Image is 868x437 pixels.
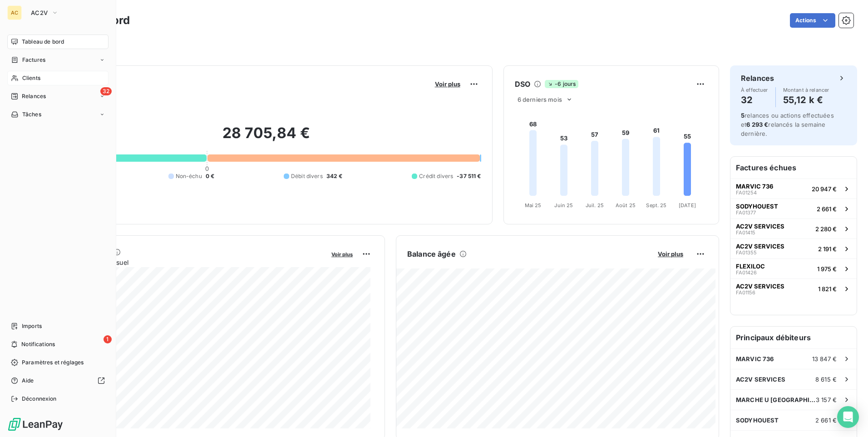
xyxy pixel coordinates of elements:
div: AC [7,5,22,20]
span: Déconnexion [22,395,57,403]
span: 1 [104,335,112,343]
h4: 55,12 k € [783,93,829,107]
span: 8 615 € [815,376,837,383]
span: Chiffre d'affaires mensuel [51,258,325,267]
span: Voir plus [435,80,460,88]
h6: DSO [515,79,530,89]
span: relances ou actions effectuées et relancés la semaine dernière. [741,112,834,137]
span: Voir plus [331,251,353,258]
a: Aide [7,373,108,388]
button: AC2V SERVICESFA013552 191 € [730,238,857,258]
span: FA01355 [736,250,757,255]
span: Aide [22,377,34,385]
span: -6 jours [545,80,578,88]
button: Voir plus [655,250,686,258]
span: 2 661 € [817,205,837,213]
span: 342 € [326,172,343,180]
span: 6 derniers mois [518,96,562,103]
span: FA01415 [736,230,755,235]
span: Débit divers [291,172,323,180]
h6: Principaux débiteurs [730,327,857,348]
span: FA01377 [736,210,756,215]
button: Voir plus [432,80,463,88]
span: MARVIC 736 [736,183,773,190]
tspan: Juin 25 [554,202,573,209]
span: -37 511 € [457,172,481,180]
button: Voir plus [329,250,355,258]
span: FA01426 [736,270,757,275]
button: MARVIC 736FA0125420 947 € [730,179,857,199]
span: 0 [205,165,209,172]
tspan: Sept. 25 [646,202,666,209]
span: 1 975 € [817,265,837,273]
span: Tâches [22,110,41,119]
h6: Relances [741,73,774,84]
img: Logo LeanPay [7,417,64,432]
span: AC2V SERVICES [736,223,784,230]
span: FA01156 [736,290,755,295]
span: AC2V SERVICES [736,283,784,290]
span: 6 293 € [746,121,768,128]
span: FA01254 [736,190,757,195]
span: Relances [22,92,46,100]
span: 2 661 € [815,417,837,424]
tspan: [DATE] [679,202,696,209]
span: Voir plus [658,250,683,258]
span: Paramètres et réglages [22,358,84,367]
h4: 32 [741,93,768,107]
h6: Factures échues [730,157,857,179]
span: Clients [22,74,40,82]
span: 13 847 € [812,355,837,363]
button: Actions [790,13,835,28]
span: Crédit divers [419,172,453,180]
span: Non-échu [176,172,202,180]
tspan: Mai 25 [524,202,541,209]
span: 20 947 € [812,185,837,193]
button: FLEXILOCFA014261 975 € [730,258,857,278]
button: AC2V SERVICESFA011561 821 € [730,278,857,298]
span: SODYHOUEST [736,417,779,424]
button: AC2V SERVICESFA014152 280 € [730,218,857,238]
button: SODYHOUESTFA013772 661 € [730,199,857,218]
h2: 28 705,84 € [51,124,481,151]
span: Factures [22,56,45,64]
span: AC2V SERVICES [736,243,784,250]
span: AC2V SERVICES [736,376,785,383]
tspan: Août 25 [616,202,636,209]
span: AC2V [31,9,48,16]
span: Tableau de bord [22,38,64,46]
span: Montant à relancer [783,87,829,93]
span: MARCHE U [GEOGRAPHIC_DATA] [736,396,816,403]
span: 2 191 € [818,245,837,253]
span: À effectuer [741,87,768,93]
h6: Balance âgée [407,248,456,259]
span: 0 € [206,172,214,180]
span: MARVIC 736 [736,355,774,363]
span: 5 [741,112,745,119]
div: Open Intercom Messenger [837,406,859,428]
span: SODYHOUEST [736,203,778,210]
span: 3 157 € [816,396,837,403]
span: 32 [100,87,112,95]
span: 1 821 € [818,285,837,293]
span: Imports [22,322,42,330]
span: Notifications [21,340,55,348]
tspan: Juil. 25 [586,202,604,209]
span: 2 280 € [815,225,837,233]
span: FLEXILOC [736,263,765,270]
